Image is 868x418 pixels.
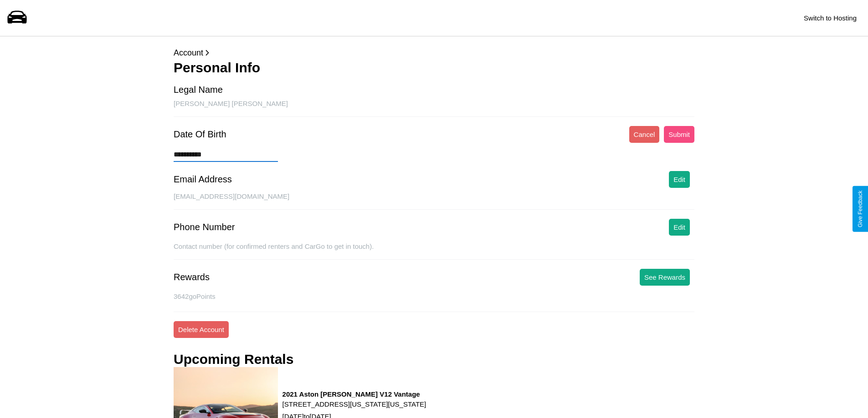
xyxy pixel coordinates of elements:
div: Email Address [174,174,232,185]
h3: Upcoming Rentals [174,352,293,367]
button: Cancel [629,126,660,143]
p: [STREET_ADDRESS][US_STATE][US_STATE] [282,398,426,410]
div: Give Feedback [857,191,863,227]
p: 3642 goPoints [174,290,694,302]
div: [EMAIL_ADDRESS][DOMAIN_NAME] [174,192,694,210]
div: [PERSON_NAME] [PERSON_NAME] [174,100,694,117]
button: Delete Account [174,321,229,338]
button: See Rewards [640,269,690,286]
button: Edit [669,219,690,236]
div: Rewards [174,272,210,282]
button: Switch to Hosting [799,10,861,26]
button: Submit [664,126,694,143]
div: Contact number (for confirmed renters and CarGo to get in touch). [174,242,694,260]
div: Date Of Birth [174,129,226,140]
h3: 2021 Aston [PERSON_NAME] V12 Vantage [282,390,426,398]
button: Edit [669,171,690,188]
h3: Personal Info [174,60,694,76]
p: Account [174,45,694,60]
div: Phone Number [174,222,235,232]
div: Legal Name [174,85,223,95]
